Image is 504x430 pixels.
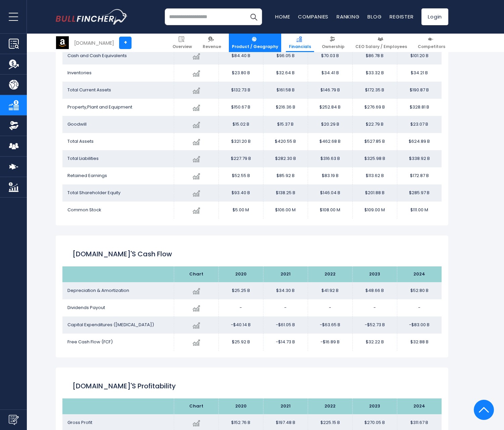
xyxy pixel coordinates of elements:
h2: [DOMAIN_NAME]'s Profitability [72,381,432,391]
td: $106.00 M [263,202,308,219]
img: Ownership [9,121,19,131]
td: $96.05 B [263,47,308,64]
span: Product / Geography [232,44,278,49]
span: Total Liabilities [67,155,99,162]
span: Competitors [418,44,445,49]
button: Search [245,8,262,25]
a: Home [275,13,290,20]
a: + [119,37,132,49]
td: -$61.05 B [263,316,308,334]
td: $172.87 B [397,167,442,184]
td: $252.84 B [308,99,352,116]
td: $328.81 B [397,99,442,116]
th: 2021 [263,398,308,414]
img: AMZN logo [56,36,69,49]
td: $32.88 B [397,334,442,351]
span: Ownership [322,44,345,49]
td: $34.30 B [263,282,308,299]
img: bullfincher logo [56,9,128,25]
th: Chart [174,398,218,414]
td: $132.73 B [218,82,263,99]
td: $86.78 B [352,47,397,64]
td: $282.30 B [263,150,308,167]
a: Competitors [415,34,448,52]
span: Inventories [67,70,92,76]
td: -$83.00 B [397,316,442,334]
a: Ownership [319,34,348,52]
span: Common Stock [67,207,101,213]
td: $338.92 B [397,150,442,167]
td: $321.20 B [218,133,263,150]
span: Revenue [203,44,221,49]
td: -$40.14 B [218,316,263,334]
td: $146.79 B [308,82,352,99]
td: $23.80 B [218,64,263,82]
span: Financials [289,44,311,49]
a: Financials [286,34,314,52]
td: $325.98 B [352,150,397,167]
th: 2023 [352,398,397,414]
a: Overview [169,34,195,52]
td: $146.04 B [308,184,352,202]
td: -$16.89 B [308,334,352,351]
td: $527.85 B [352,133,397,150]
td: $101.20 B [397,47,442,64]
a: Revenue [200,34,224,52]
td: $285.97 B [397,184,442,202]
td: $108.00 M [308,202,352,219]
td: $420.55 B [263,133,308,150]
td: - [263,299,308,316]
td: $172.35 B [352,82,397,99]
th: 2020 [218,398,263,414]
th: 2022 [308,398,352,414]
td: - [308,299,352,316]
span: Total Current Assets [67,87,111,93]
span: Retained Earnings [67,172,107,179]
td: -$14.73 B [263,334,308,351]
td: - [218,299,263,316]
div: [DOMAIN_NAME] [74,39,114,47]
span: Free Cash Flow (FCF) [67,339,113,345]
th: 2024 [397,266,442,282]
span: Depreciation & Amortization [67,287,129,294]
td: $93.40 B [218,184,263,202]
td: $624.89 B [397,133,442,150]
td: $33.32 B [352,64,397,82]
td: $70.03 B [308,47,352,64]
td: $41.92 B [308,282,352,299]
th: 2022 [308,266,352,282]
td: $113.62 B [352,167,397,184]
td: $15.37 B [263,116,308,133]
td: - [352,299,397,316]
td: $201.88 B [352,184,397,202]
td: $23.07 B [397,116,442,133]
a: Blog [367,13,382,20]
h2: [DOMAIN_NAME]'s Cash flow [72,249,432,259]
td: -$52.73 B [352,316,397,334]
a: Register [390,13,413,20]
td: $276.69 B [352,99,397,116]
span: Dividends Payout [67,304,105,311]
td: $85.92 B [263,167,308,184]
span: Property,Plant and Equipment [67,104,132,110]
span: CEO Salary / Employees [355,44,407,49]
td: $52.55 B [218,167,263,184]
span: Total Assets [67,138,94,144]
span: Capital Expenditures ([MEDICAL_DATA]) [67,321,154,328]
th: 2023 [352,266,397,282]
td: $22.79 B [352,116,397,133]
td: $227.79 B [218,150,263,167]
a: Login [421,8,448,25]
th: 2020 [218,266,263,282]
td: $32.64 B [263,64,308,82]
td: $216.36 B [263,99,308,116]
td: $161.58 B [263,82,308,99]
td: $25.25 B [218,282,263,299]
span: Total Shareholder Equity [67,189,120,196]
td: $109.00 M [352,202,397,219]
a: Companies [298,13,329,20]
span: Cash and Cash Equivalents [67,52,127,59]
td: -$63.65 B [308,316,352,334]
th: Chart [174,266,218,282]
th: 2021 [263,266,308,282]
